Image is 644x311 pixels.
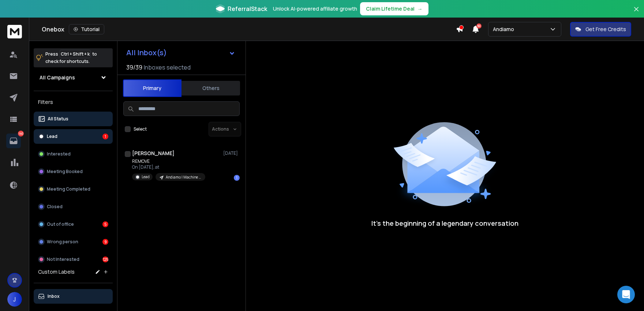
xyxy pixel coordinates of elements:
[360,2,428,15] button: Claim Lifetime Deal→
[47,239,78,245] p: Wrong person
[45,50,97,65] p: Press to check for shortcuts.
[47,186,90,192] p: Meeting Completed
[585,26,626,33] p: Get Free Credits
[34,97,113,107] h3: Filters
[132,158,205,164] p: REMOVE
[38,268,75,276] h3: Custom Labels
[34,252,113,267] button: Not Interested125
[166,175,201,180] p: Andiamo | Machine Operator | [GEOGRAPHIC_DATA]
[34,164,113,179] button: Meeting Booked
[6,134,21,148] a: 140
[132,164,205,170] p: On [DATE], at
[632,4,641,22] button: Close banner
[48,293,60,299] p: Inbox
[123,79,181,97] button: Primary
[34,235,113,249] button: Wrong person9
[418,5,423,12] span: →
[493,26,517,33] p: Andiamo
[142,174,150,180] p: Lead
[34,112,113,126] button: All Status
[181,80,240,96] button: Others
[34,199,113,214] button: Closed
[47,134,57,139] p: Lead
[60,50,91,58] span: Ctrl + Shift + k
[371,218,518,228] p: It’s the beginning of a legendary conversation
[34,217,113,232] button: Out of office5
[102,239,108,245] div: 9
[102,134,108,139] div: 1
[34,70,113,85] button: All Campaigns
[47,221,74,227] p: Out of office
[120,45,241,60] button: All Inbox(s)
[40,74,75,81] h1: All Campaigns
[234,175,240,181] div: 1
[34,147,113,161] button: Interested
[134,126,147,132] label: Select
[617,286,635,303] div: Open Intercom Messenger
[102,256,108,262] div: 125
[34,129,113,144] button: Lead1
[42,24,456,34] div: Onebox
[570,22,631,37] button: Get Free Credits
[126,63,142,72] span: 39 / 39
[132,150,175,157] h1: [PERSON_NAME]
[228,4,267,13] span: ReferralStack
[144,63,191,72] h3: Inboxes selected
[48,116,68,122] p: All Status
[476,23,482,29] span: 50
[47,169,83,175] p: Meeting Booked
[223,150,240,156] p: [DATE]
[273,5,357,12] p: Unlock AI-powered affiliate growth
[34,289,113,304] button: Inbox
[7,292,22,307] button: J
[47,151,71,157] p: Interested
[69,24,104,34] button: Tutorial
[47,204,63,210] p: Closed
[47,256,79,262] p: Not Interested
[18,131,24,136] p: 140
[34,182,113,196] button: Meeting Completed
[102,221,108,227] div: 5
[126,49,167,56] h1: All Inbox(s)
